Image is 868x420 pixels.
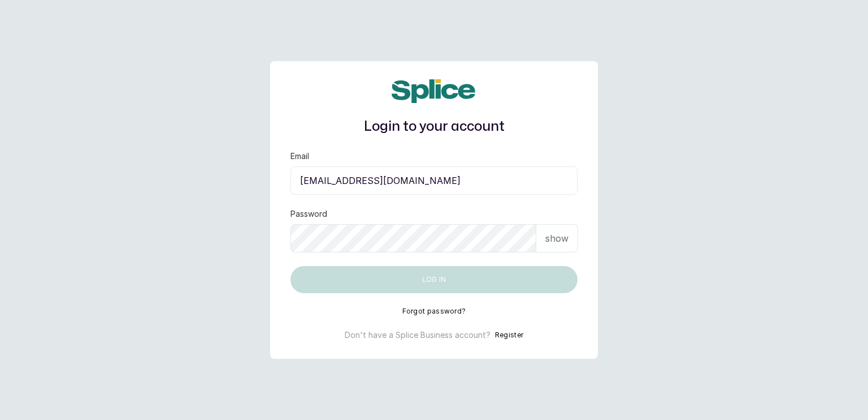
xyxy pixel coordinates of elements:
[290,266,578,293] button: Log in
[290,208,327,220] label: Password
[545,232,568,245] p: show
[345,329,491,341] p: Don't have a Splice Business account?
[290,166,578,195] input: email@acme.com
[290,117,578,137] h1: Login to your account
[402,307,466,316] button: Forgot password?
[290,151,309,162] label: Email
[495,329,523,341] button: Register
